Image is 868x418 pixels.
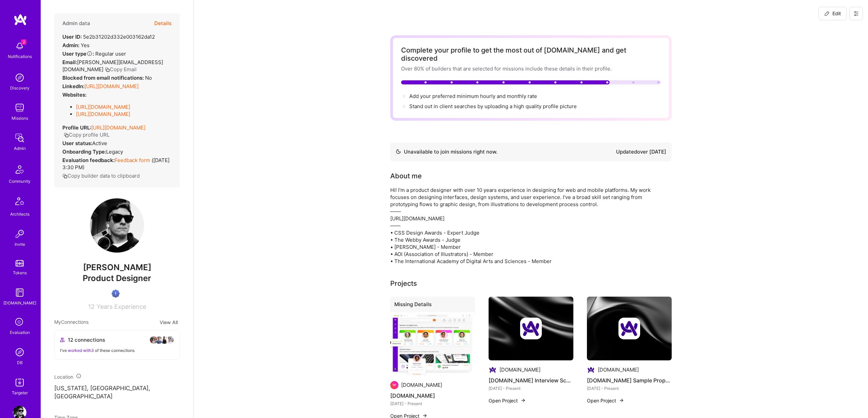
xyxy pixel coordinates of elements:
[587,385,672,392] div: [DATE] - Present
[97,303,146,310] span: Years Experience
[520,398,526,403] img: arrow-right
[13,71,26,84] img: discovery
[499,366,540,373] div: [DOMAIN_NAME]
[76,111,130,117] a: [URL][DOMAIN_NAME]
[12,389,28,396] div: Targeter
[9,178,31,185] div: Community
[598,366,639,373] div: [DOMAIN_NAME]
[106,148,123,155] span: legacy
[62,157,172,171] div: ( [DATE] 3:30 PM )
[10,84,29,92] div: Discovery
[54,384,180,401] p: [US_STATE], [GEOGRAPHIC_DATA], [GEOGRAPHIC_DATA]
[489,366,497,374] img: Company logo
[10,211,29,218] div: Architects
[409,93,537,99] span: Add your preferred minimum hourly and monthly rate
[62,75,145,81] strong: Blocked from email notifications:
[154,14,172,33] button: Details
[62,42,79,48] strong: Admin:
[489,385,573,392] div: [DATE] - Present
[60,347,174,354] div: I've of these connections
[587,366,595,374] img: Company logo
[62,50,126,57] div: Regular user
[150,336,158,344] img: avatar
[12,115,28,122] div: Missions
[401,65,661,72] div: Over 80% of builders that are selected for missions include these details in their profile.
[62,74,152,81] div: No
[90,198,144,253] img: User Avatar
[62,92,86,98] strong: Websites:
[15,241,25,248] div: Invite
[401,381,442,389] div: [DOMAIN_NAME]
[62,20,90,26] h4: Admin data
[390,312,475,376] img: A.Team
[62,172,140,179] button: Copy builder data to clipboard
[166,336,174,344] img: avatar
[62,34,82,40] strong: User ID:
[62,148,106,155] strong: Onboarding Type:
[83,273,151,283] span: Product Designer
[54,330,180,360] button: 12 connectionsavataravataravataravatarI've worked with3 of these connections
[62,33,155,40] div: 5e2b31202d332e003162da12
[64,131,110,138] button: Copy profile URL
[390,381,398,389] img: Company logo
[14,14,27,26] img: logo
[618,318,640,339] img: Company logo
[390,186,662,265] div: Hi! I'm a product designer with over 10 years experience in designing for web and mobile platform...
[62,124,91,131] strong: Profile URL:
[62,59,163,73] span: [PERSON_NAME][EMAIL_ADDRESS][DOMAIN_NAME]
[619,398,624,403] img: arrow-right
[818,7,847,20] button: Edit
[60,337,65,342] i: icon Collaborator
[160,336,169,344] img: avatar
[64,133,69,138] i: icon Copy
[62,42,90,49] div: Yes
[105,66,137,73] button: Copy Email
[115,157,150,163] a: Feedback form
[158,318,180,326] button: View All
[13,269,27,276] div: Tokens
[84,83,139,89] a: [URL][DOMAIN_NAME]
[587,397,624,404] button: Open Project
[390,278,417,288] div: Projects
[8,53,32,60] div: Notifications
[10,329,30,336] div: Evaluation
[68,336,105,343] span: 12 connections
[520,318,542,339] img: Company logo
[390,400,475,407] div: [DATE] - Present
[12,194,28,211] img: Architects
[13,227,26,241] img: Invite
[13,39,26,53] img: bell
[396,148,497,156] div: Unavailable to join missions right now.
[616,148,666,156] div: Updated over [DATE]
[390,171,422,181] div: About me
[16,260,24,266] img: tokens
[489,376,573,385] h4: [DOMAIN_NAME] Interview Scheduling
[489,297,573,360] img: cover
[86,51,93,57] i: Help
[396,149,401,154] img: Availability
[54,318,88,326] span: My Connections
[88,303,95,310] span: 12
[62,140,92,146] strong: User status:
[13,316,26,329] i: icon SelectionTeam
[3,299,36,306] div: [DOMAIN_NAME]
[13,101,26,115] img: teamwork
[62,51,94,57] strong: User type :
[824,10,841,17] span: Edit
[409,103,577,110] div: Stand out in client searches by uploading a high quality profile picture
[62,59,77,65] strong: Email:
[68,348,94,353] span: worked with 3
[587,376,672,385] h4: [DOMAIN_NAME] Sample Proposals
[112,290,120,298] img: High Potential User
[21,39,26,45] span: 2
[13,131,26,145] img: admin teamwork
[155,336,163,344] img: avatar
[62,157,115,163] strong: Evaluation feedback:
[91,124,145,131] a: [URL][DOMAIN_NAME]
[587,297,672,360] img: cover
[105,67,110,72] i: icon Copy
[17,359,23,366] div: DB
[390,391,475,400] h4: [DOMAIN_NAME]
[54,262,180,273] span: [PERSON_NAME]
[54,373,180,380] div: Location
